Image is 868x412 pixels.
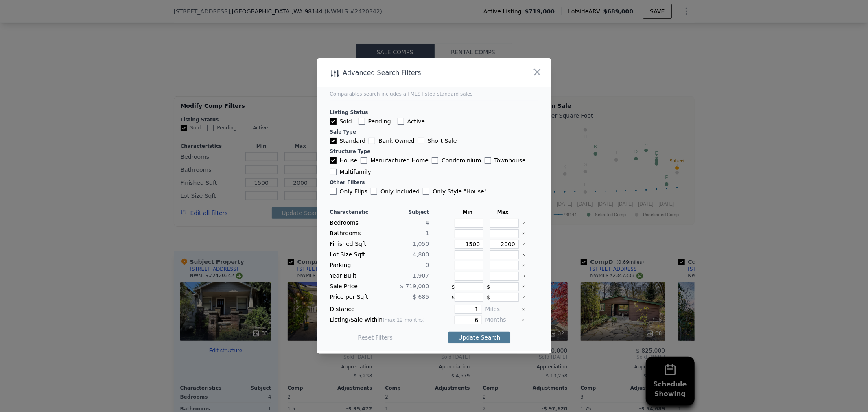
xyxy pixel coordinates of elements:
label: Only Included [371,187,420,195]
label: Only Flips [330,187,368,195]
div: Other Filters [330,179,538,186]
input: Active [398,118,404,125]
div: Subject [381,209,429,215]
div: Distance [330,305,429,314]
label: Standard [330,137,366,145]
input: Only Style "House" [423,188,429,195]
label: House [330,156,358,164]
label: Active [398,117,425,125]
span: 1,907 [413,272,429,279]
input: Condominium [432,157,438,164]
button: Clear [522,274,525,278]
input: Standard [330,138,337,144]
button: Clear [522,221,525,225]
span: 4,800 [413,251,429,258]
input: Manufactured Home [361,157,367,164]
div: Structure Type [330,148,538,155]
div: Miles [485,305,518,314]
div: Finished Sqft [330,240,378,249]
button: Update Search [448,332,510,343]
div: Min [452,209,484,215]
input: House [330,157,337,164]
input: Multifamily [330,169,337,175]
span: $ 719,000 [400,283,429,289]
label: Short Sale [418,137,457,145]
span: 1,050 [413,241,429,247]
div: $ [452,293,484,302]
button: Clear [522,318,525,322]
label: Condominium [432,156,481,164]
span: 1 [426,230,429,237]
div: Lot Size Sqft [330,250,378,259]
button: Reset [358,333,393,342]
button: Clear [522,243,525,246]
div: Characteristic [330,209,378,215]
label: Townhouse [485,156,526,164]
div: Months [485,316,518,324]
label: Only Style " House " [423,187,487,195]
span: (max 12 months) [383,317,425,323]
div: Parking [330,261,378,270]
button: Clear [522,253,525,256]
span: 0 [426,262,429,268]
div: Year Built [330,272,378,281]
input: Sold [330,118,337,125]
label: Pending [359,117,391,125]
div: Comparables search includes all MLS-listed standard sales [330,91,538,97]
div: Bathrooms [330,229,378,238]
div: Max [487,209,519,215]
span: $ 685 [413,294,429,300]
button: Clear [522,232,525,235]
button: Clear [522,264,525,267]
span: 4 [426,219,429,226]
label: Multifamily [330,168,371,176]
div: Sale Type [330,129,538,135]
label: Manufactured Home [361,156,429,164]
input: Bank Owned [369,138,375,144]
div: $ [487,293,519,302]
input: Short Sale [418,138,424,144]
div: Listing/Sale Within [330,316,429,324]
button: Clear [522,308,525,311]
button: Clear [522,296,525,299]
input: Pending [359,118,365,125]
input: Only Flips [330,188,337,195]
input: Townhouse [485,157,491,164]
label: Bank Owned [369,137,414,145]
div: Price per Sqft [330,293,378,302]
div: Bedrooms [330,219,378,228]
input: Only Included [371,188,377,195]
div: $ [487,282,519,291]
div: Advanced Search Filters [317,67,505,79]
div: Listing Status [330,109,538,116]
div: $ [452,282,484,291]
button: Clear [522,285,525,288]
div: Sale Price [330,282,378,291]
label: Sold [330,117,352,125]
